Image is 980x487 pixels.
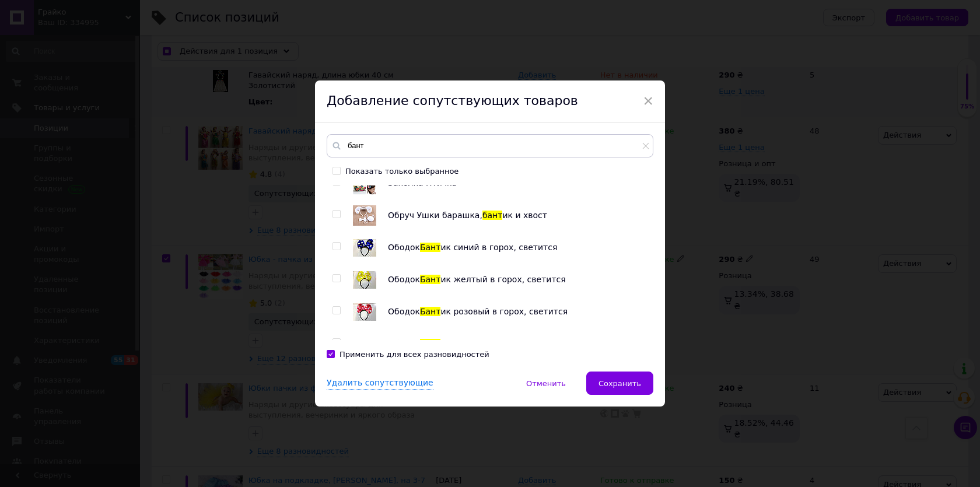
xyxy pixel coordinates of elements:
span: Добавление сопутствующих товаров [327,93,578,108]
span: ик и хвост [502,211,547,220]
img: Обруч Ушки барашка, бантик и хвост [353,205,376,226]
span: бант [482,211,503,220]
span: Бант [420,339,441,348]
span: ик синий в горох, светится [440,243,557,252]
div: Показать только выбранное [345,166,459,177]
span: Ободок [388,339,420,348]
span: Ободок [388,307,420,316]
span: × [643,91,653,111]
span: Бант [420,243,441,252]
input: Поиск по товарам и услугам [327,134,653,157]
button: Сохранить [586,372,653,395]
span: Бант [420,307,441,316]
img: Ободок Бантик синий в горох, светится [353,239,376,257]
div: Удалить сопутствующие [327,377,433,390]
div: Применить для всех разновидностей [339,349,489,360]
span: Отменить [526,379,566,388]
span: ик желтый в горох, светится [440,275,565,284]
span: ик розовый в горох, светится [440,307,568,316]
span: ик фиолетовый в горох, светится [440,339,585,348]
img: Ободок Бантик розовый в горох, светится [353,303,376,321]
span: Ободок [388,275,420,284]
span: Обруч Ушки барашка, [388,211,482,220]
img: Ободок Бантик желтый в горох, светится [353,271,376,289]
span: Ободок [388,243,420,252]
span: Бант [420,275,441,284]
span: Сохранить [598,379,641,388]
button: Отменить [514,372,578,395]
